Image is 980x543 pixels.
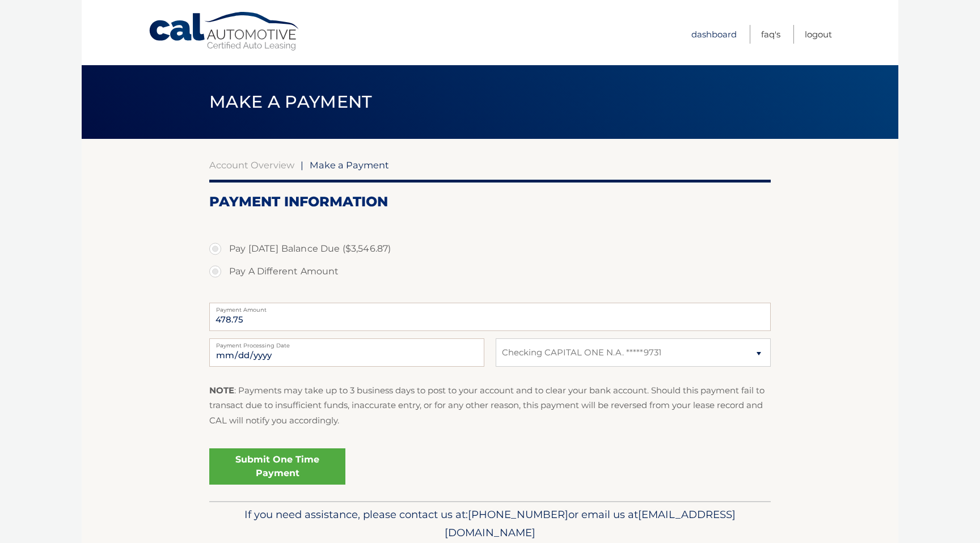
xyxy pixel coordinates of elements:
p: If you need assistance, please contact us at: or email us at [217,506,763,542]
span: Make a Payment [310,159,389,171]
input: Payment Date [209,338,484,367]
label: Payment Amount [209,303,771,312]
a: Cal Automotive [148,11,301,52]
a: Account Overview [209,159,294,171]
label: Pay A Different Amount [209,260,771,283]
p: : Payments may take up to 3 business days to post to your account and to clear your bank account.... [209,383,771,428]
span: Make a Payment [209,91,372,112]
a: FAQ's [761,25,780,44]
input: Payment Amount [209,303,771,331]
h2: Payment Information [209,193,771,210]
strong: NOTE [209,385,234,396]
a: Dashboard [691,25,737,44]
span: [EMAIL_ADDRESS][DOMAIN_NAME] [445,508,736,539]
span: [PHONE_NUMBER] [468,508,568,521]
a: Logout [805,25,832,44]
label: Payment Processing Date [209,338,484,347]
span: | [301,159,303,171]
label: Pay [DATE] Balance Due ($3,546.87) [209,237,771,260]
a: Submit One Time Payment [209,448,345,485]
